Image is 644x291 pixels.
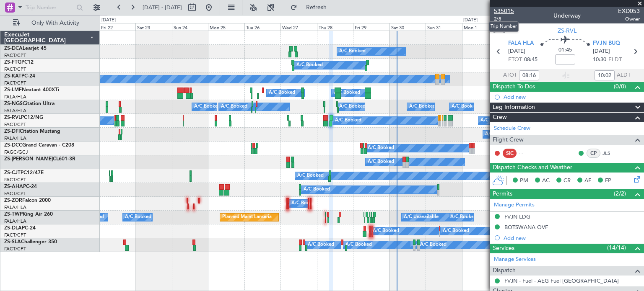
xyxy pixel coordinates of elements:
span: ZS-TWP [4,212,23,217]
div: Fri 22 [99,23,136,31]
div: Sat 30 [390,23,426,31]
span: ZS-KAT [4,74,21,79]
span: Dispatch [493,266,516,276]
div: A/C Booked [413,239,439,251]
a: FACT/CPT [4,52,26,59]
span: Only With Activity [22,20,88,26]
a: FVJN - Fuel - AEG Fuel [GEOGRAPHIC_DATA] [504,277,619,284]
input: --:-- [595,70,615,80]
div: A/C Booked [452,100,478,113]
span: [DATE] [508,47,525,56]
span: ZS-[PERSON_NAME] [4,157,53,162]
span: AF [584,177,591,185]
div: A/C Booked [485,128,512,141]
span: ZS-FTG [4,60,21,65]
a: JLS [602,149,621,157]
a: FACT/CPT [4,232,26,238]
a: ZS-RVLPC12/NG [4,115,43,120]
div: A/C Booked [125,211,151,224]
div: A/C Booked [221,100,247,113]
span: ZS-CJT [4,170,21,175]
div: A/C Booked [291,197,318,210]
span: (14/14) [607,243,626,252]
div: A/C Booked [345,239,372,251]
div: A/C Booked [420,239,447,251]
span: ZS-DCA [4,46,23,51]
a: ZS-DCALearjet 45 [4,46,47,51]
span: Dispatch To-Dos [493,82,535,92]
span: (0/0) [614,82,626,91]
a: ZS-CJTPC12/47E [4,170,44,175]
span: ZS-RVL [4,115,21,120]
div: A/C Booked [339,45,366,58]
span: Leg Information [493,103,535,112]
a: ZS-FTGPC12 [4,60,34,65]
a: ZS-SLAChallenger 350 [4,239,57,245]
span: ZS-SLA [4,239,21,245]
span: ZS-LMF [4,88,22,93]
a: ZS-AHAPC-24 [4,184,37,189]
span: ZS-DCC [4,143,22,148]
a: ZS-KATPC-24 [4,74,35,79]
div: Sat 23 [135,23,172,31]
div: Mon 1 [462,23,499,31]
div: A/C Booked [297,170,324,182]
div: A/C Booked [368,142,394,155]
a: FALA/HLA [4,204,26,211]
div: A/C Unavailable [404,211,439,224]
a: ZS-DCCGrand Caravan - C208 [4,143,74,148]
div: [DATE] [101,17,116,24]
a: FAGC/GCJ [4,149,28,155]
span: ATOT [503,71,517,80]
a: FACT/CPT [4,191,26,197]
div: A/C Booked [450,211,477,224]
div: A/C Booked [296,59,323,72]
a: FALA/HLA [4,94,26,100]
div: Sun 31 [426,23,462,31]
a: FACT/CPT [4,80,26,86]
a: ZS-TWPKing Air 260 [4,212,53,217]
span: ALDT [617,71,631,80]
div: Sun 24 [172,23,208,31]
div: A/C Booked [334,87,360,99]
button: Refresh [286,1,337,14]
span: EXD053 [618,7,640,15]
div: FVJN LDG [504,213,530,220]
div: Trip Number [489,21,519,32]
span: PM [520,177,528,185]
div: A/C Booked [368,156,394,168]
div: BOTSWANA OVF [504,224,548,231]
input: Trip Number [26,1,74,14]
span: 10:30 [593,56,606,64]
div: A/C Booked [335,114,361,127]
span: 01:45 [558,46,572,54]
span: ELDT [608,56,622,64]
div: Planned Maint Lanseria [222,211,272,224]
a: Manage Permits [494,201,535,209]
span: FP [605,177,611,185]
span: ZS-DFI [4,129,20,134]
a: FALA/HLA [4,218,26,224]
a: ZS-LMFNextant 400XTi [4,88,59,93]
div: Wed 27 [280,23,317,31]
span: FALA HLA [508,39,534,48]
a: FALA/HLA [4,108,26,114]
span: (2/2) [614,189,626,198]
span: Dispatch Checks and Weather [493,163,572,173]
span: Permits [493,189,512,199]
div: A/C Booked [304,183,330,196]
a: ZS-DFICitation Mustang [4,129,60,134]
a: FACT/CPT [4,121,26,128]
div: A/C Booked [194,100,221,113]
div: Thu 28 [317,23,353,31]
a: Schedule Crew [494,124,530,133]
div: A/C Booked [269,87,295,99]
span: Refresh [299,5,334,10]
button: Only With Activity [9,16,91,30]
a: FACT/CPT [4,246,26,252]
span: ZS-NGS [4,101,23,106]
a: ZS-ZORFalcon 2000 [4,198,51,203]
div: SIC [503,149,517,158]
div: A/C Booked [373,225,399,237]
span: [DATE] - [DATE] [143,4,182,11]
